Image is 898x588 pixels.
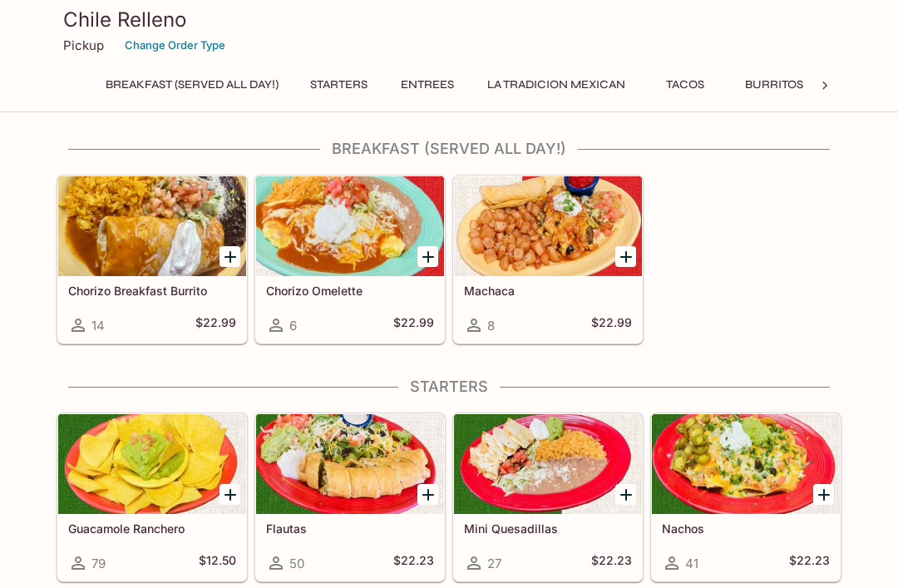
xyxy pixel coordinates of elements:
[454,176,642,276] div: Machaca
[591,553,632,573] h5: $22.23
[57,413,247,581] a: Guacamole Ranchero79$12.50
[58,414,246,514] div: Guacamole Ranchero
[256,176,444,276] div: Chorizo Omelette
[57,175,247,343] a: Chorizo Breakfast Burrito14$22.99
[63,37,104,53] p: Pickup
[453,413,643,581] a: Mini Quesadillas27$22.23
[393,553,434,573] h5: $22.23
[487,318,495,334] span: 8
[289,318,297,334] span: 6
[301,73,377,96] button: Starters
[57,140,841,158] h4: Breakfast (Served ALL DAY!)
[68,521,236,536] h5: Guacamole Ranchero
[91,556,106,571] span: 79
[266,521,434,536] h5: Flautas
[117,32,233,58] button: Change Order Type
[651,413,841,581] a: Nachos41$22.23
[454,414,642,514] div: Mini Quesadillas
[390,73,465,96] button: Entrees
[478,73,634,96] button: La Tradicion Mexican
[464,521,632,536] h5: Mini Quesadillas
[813,484,834,505] button: Add Nachos
[789,553,830,573] h5: $22.23
[615,484,636,505] button: Add Mini Quesadillas
[96,73,288,96] button: Breakfast (Served ALL DAY!)
[648,73,723,96] button: Tacos
[256,414,444,514] div: Flautas
[266,284,434,298] h5: Chorizo Omelette
[289,556,304,571] span: 50
[199,553,236,573] h5: $12.50
[615,246,636,267] button: Add Machaca
[68,284,236,298] h5: Chorizo Breakfast Burrito
[255,175,445,343] a: Chorizo Omelette6$22.99
[417,484,438,505] button: Add Flautas
[57,378,841,396] h4: Starters
[58,176,246,276] div: Chorizo Breakfast Burrito
[393,315,434,335] h5: $22.99
[591,315,632,335] h5: $22.99
[255,413,445,581] a: Flautas50$22.23
[220,246,240,267] button: Add Chorizo Breakfast Burrito
[652,414,840,514] div: Nachos
[91,318,105,334] span: 14
[220,484,240,505] button: Add Guacamole Ranchero
[685,556,698,571] span: 41
[662,521,830,536] h5: Nachos
[464,284,632,298] h5: Machaca
[195,315,236,335] h5: $22.99
[417,246,438,267] button: Add Chorizo Omelette
[487,556,501,571] span: 27
[453,175,643,343] a: Machaca8$22.99
[736,73,812,96] button: Burritos
[63,7,835,32] h3: Chile Relleno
